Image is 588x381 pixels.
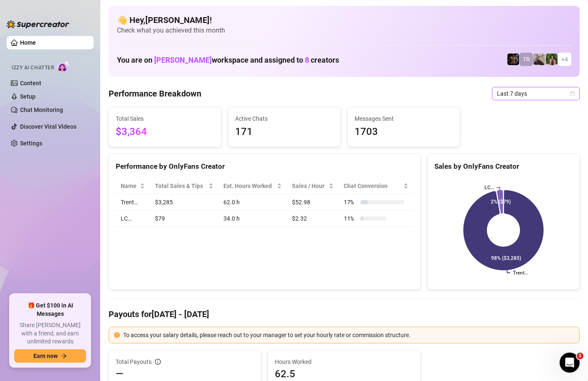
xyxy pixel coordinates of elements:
span: 11 % [344,214,357,223]
text: Trent… [513,270,528,276]
img: logo-BBDzfeDw.svg [7,20,69,28]
td: $2.32 [287,211,339,227]
button: Earn nowarrow-right [14,349,86,363]
span: Total Payouts [116,357,152,366]
a: Content [20,80,41,86]
a: Chat Monitoring [20,107,63,113]
span: Check what you achieved this month [117,26,571,35]
th: Name [116,178,150,194]
span: Last 7 days [497,87,575,100]
span: calendar [570,91,575,96]
a: Setup [20,93,35,100]
span: [PERSON_NAME] [154,56,212,64]
th: Chat Conversion [339,178,413,194]
span: 8 [305,56,309,64]
span: Total Sales & Tips [155,181,206,190]
td: 34.0 h [218,211,287,227]
h1: You are on workspace and assigned to creators [117,56,339,65]
a: Discover Viral Videos [20,123,76,130]
h4: Payouts for [DATE] - [DATE] [109,308,580,320]
td: LC… [116,211,150,227]
span: TR [523,55,530,64]
iframe: Intercom live chat [560,353,580,373]
img: Trent [507,53,519,65]
th: Sales / Hour [287,178,339,194]
h4: 👋 Hey, [PERSON_NAME] ! [117,14,571,26]
th: Total Sales & Tips [150,178,218,194]
span: Izzy AI Chatter [12,64,54,72]
text: LC… [484,185,494,190]
img: LC [533,53,545,65]
div: Sales by OnlyFans Creator [434,161,573,172]
span: Total Sales [116,114,214,123]
span: 17 % [344,198,357,207]
div: To access your salary details, please reach out to your manager to set your hourly rate or commis... [123,330,574,340]
span: + 4 [561,55,568,64]
img: AI Chatter [57,61,70,73]
td: $3,285 [150,194,218,211]
span: 1 [577,353,583,359]
span: Hours Worked [275,357,413,366]
a: Home [20,39,36,46]
span: Messages Sent [355,114,453,123]
span: 62.5 [275,367,413,381]
td: 62.0 h [218,194,287,211]
span: 171 [235,124,334,140]
span: Chat Conversion [344,181,401,190]
td: $79 [150,211,218,227]
span: Earn now [33,353,58,359]
img: Nathaniel [546,53,558,65]
span: Active Chats [235,114,334,123]
span: Name [121,181,138,190]
td: Trent… [116,194,150,211]
span: 🎁 Get $100 in AI Messages [14,302,86,318]
span: 1703 [355,124,453,140]
span: arrow-right [61,353,67,359]
span: info-circle [155,359,161,365]
span: Sales / Hour [292,181,327,190]
span: Share [PERSON_NAME] with a friend, and earn unlimited rewards [14,321,86,346]
a: Settings [20,140,42,147]
td: $52.98 [287,194,339,211]
span: exclamation-circle [114,332,120,338]
h4: Performance Breakdown [109,88,201,99]
div: Performance by OnlyFans Creator [116,161,413,172]
div: Est. Hours Worked [223,181,275,190]
span: $3,364 [116,124,214,140]
span: — [116,367,124,381]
